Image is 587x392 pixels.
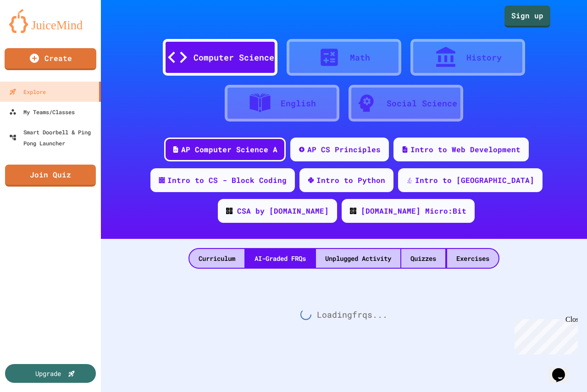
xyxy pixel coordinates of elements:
[447,249,498,268] div: Exercises
[281,97,316,110] div: English
[237,205,329,216] div: CSA by [DOMAIN_NAME]
[245,249,315,268] div: AI-Graded FRQs
[9,127,97,149] div: Smart Doorbell & Ping Pong Launcher
[316,175,385,186] div: Intro to Python
[504,6,550,28] a: Sign up
[401,249,445,268] div: Quizzes
[189,249,244,268] div: Curriculum
[5,48,96,70] a: Create
[194,51,274,64] div: Computer Science
[9,9,92,33] img: logo-orange.svg
[226,208,233,214] img: CODE_logo_RGB.png
[9,106,75,117] div: My Teams/Classes
[361,205,466,216] div: [DOMAIN_NAME] Micro:Bit
[307,144,381,155] div: AP CS Principles
[410,144,521,155] div: Intro to Web Development
[415,175,534,186] div: Intro to [GEOGRAPHIC_DATA]
[466,51,502,64] div: History
[167,175,287,186] div: Intro to CS - Block Coding
[4,4,63,58] div: Chat with us now!Close
[35,369,61,378] div: Upgrade
[9,86,46,97] div: Explore
[350,51,370,64] div: Math
[350,208,356,214] img: CODE_logo_RGB.png
[387,97,457,110] div: Social Science
[316,249,400,268] div: Unplugged Activity
[511,315,578,354] iframe: chat widget
[101,269,587,360] div: Loading frq s...
[548,355,578,383] iframe: chat widget
[181,144,277,155] div: AP Computer Science A
[5,165,96,187] a: Join Quiz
